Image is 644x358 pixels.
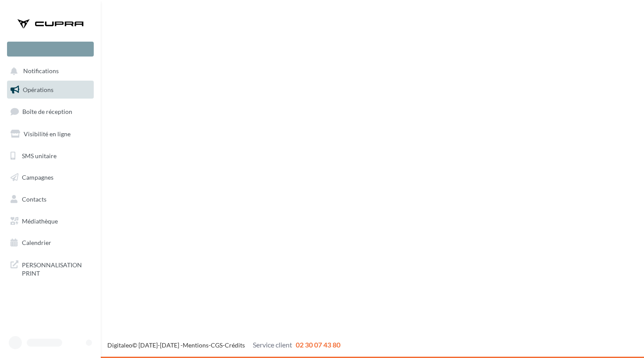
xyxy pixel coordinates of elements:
[183,341,209,349] a: Mentions
[5,168,96,187] a: Campagnes
[23,67,59,75] span: Notifications
[22,108,72,115] span: Boîte de réception
[24,130,71,138] span: Visibilité en ligne
[5,212,96,230] a: Médiathèque
[107,341,340,349] span: © [DATE]-[DATE] - - -
[5,234,96,252] a: Calendrier
[22,259,90,278] span: PERSONNALISATION PRINT
[225,341,245,349] a: Crédits
[5,147,96,165] a: SMS unitaire
[22,195,46,203] span: Contacts
[22,152,57,159] span: SMS unitaire
[7,42,94,57] div: Nouvelle campagne
[211,341,223,349] a: CGS
[5,255,96,281] a: PERSONNALISATION PRINT
[5,102,96,121] a: Boîte de réception
[5,190,96,209] a: Contacts
[22,239,51,246] span: Calendrier
[5,125,96,143] a: Visibilité en ligne
[5,81,96,99] a: Opérations
[253,340,292,349] span: Service client
[296,340,340,349] span: 02 30 07 43 80
[22,217,58,225] span: Médiathèque
[107,341,132,349] a: Digitaleo
[23,86,53,93] span: Opérations
[22,174,53,181] span: Campagnes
